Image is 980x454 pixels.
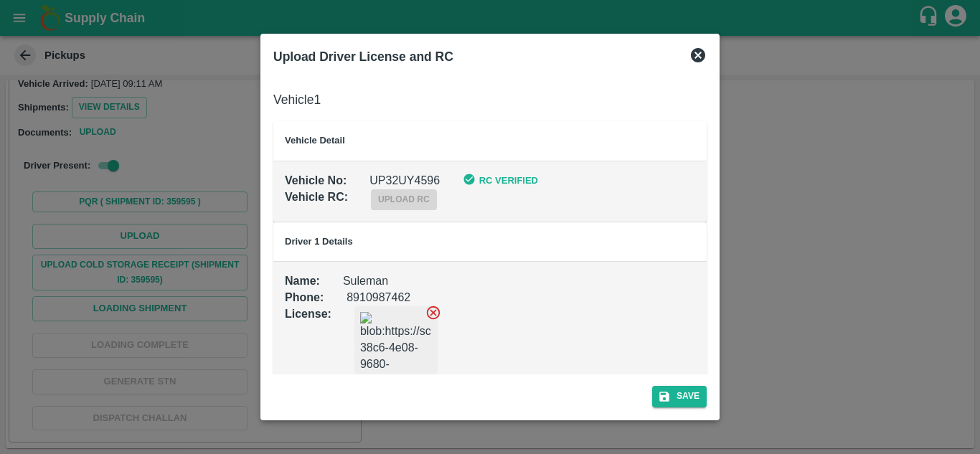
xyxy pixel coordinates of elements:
div: UP32UY4596 [347,150,440,189]
h6: Vehicle 1 [273,90,707,110]
b: Driver 1 Details [285,236,353,247]
b: Upload Driver License and RC [273,49,453,64]
b: Vehicle RC : [285,191,348,203]
b: License : [285,308,331,320]
div: 8910987462 [324,267,410,306]
button: Save [652,386,707,407]
div: Suleman [320,250,388,290]
b: RC Verified [479,175,538,186]
img: blob:https://sc.vegrow.in/100848e0-38c6-4e08-9680-7f34216b21b1 [360,312,432,384]
b: Vehicle Detail [285,135,345,146]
